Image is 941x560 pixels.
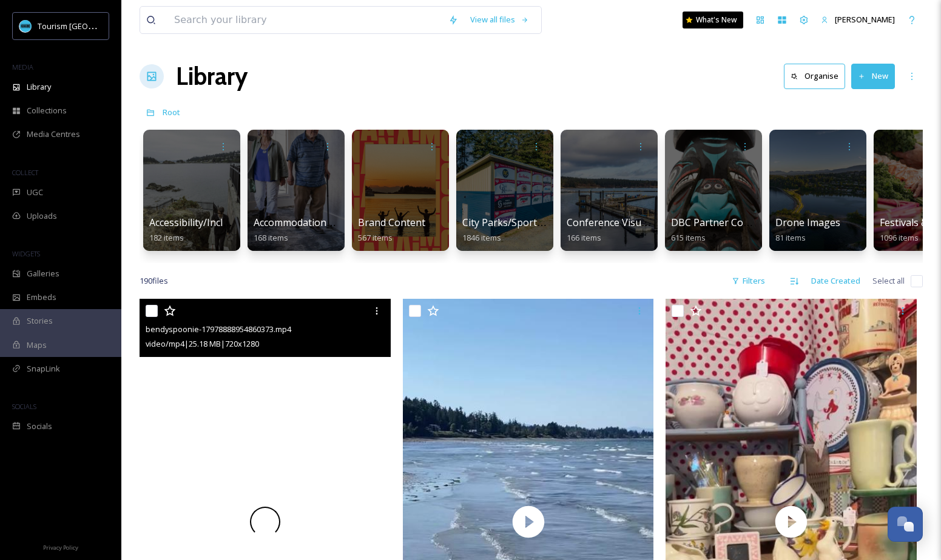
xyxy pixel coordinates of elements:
[358,217,425,243] a: Brand Content567 items
[880,232,919,243] span: 1096 items
[27,339,47,351] span: Maps
[254,232,288,243] span: 168 items
[12,402,36,411] span: SOCIALS
[784,64,851,88] a: Organise
[567,232,601,243] span: 166 items
[43,539,78,554] a: Privacy Policy
[254,217,361,243] a: Accommodations by Biz168 items
[12,168,38,177] span: COLLECT
[149,232,184,243] span: 182 items
[851,64,895,88] button: New
[12,249,40,258] span: WIDGETS
[671,217,772,243] a: DBC Partner Contrent615 items
[146,324,291,335] span: bendyspoonie-17978888954860373.mp4
[462,216,573,229] span: City Parks/Sport Images
[27,363,60,375] span: SnapLink
[27,210,57,222] span: Uploads
[567,217,654,243] a: Conference Visuals166 items
[27,315,53,327] span: Stories
[149,217,252,243] a: Accessibility/Inclusivity182 items
[176,58,248,95] a: Library
[27,105,67,116] span: Collections
[19,20,32,32] img: tourism_nanaimo_logo.jpeg
[567,216,654,229] span: Conference Visuals
[775,217,840,243] a: Drone Images81 items
[805,269,866,293] div: Date Created
[168,7,442,33] input: Search your library
[671,216,772,229] span: DBC Partner Contrent
[835,14,895,25] span: [PERSON_NAME]
[43,544,78,552] span: Privacy Policy
[12,62,33,72] span: MEDIA
[140,275,168,287] span: 190 file s
[27,128,80,140] span: Media Centres
[683,12,743,28] a: What's New
[163,105,180,119] a: Root
[27,292,56,303] span: Embeds
[254,216,361,229] span: Accommodations by Biz
[671,232,706,243] span: 615 items
[815,8,901,32] a: [PERSON_NAME]
[775,216,840,229] span: Drone Images
[775,232,806,243] span: 81 items
[27,421,52,432] span: Socials
[462,217,573,243] a: City Parks/Sport Images1846 items
[464,8,535,32] a: View all files
[146,338,259,349] span: video/mp4 | 25.18 MB | 720 x 1280
[462,232,501,243] span: 1846 items
[358,216,425,229] span: Brand Content
[784,64,845,88] button: Organise
[27,268,59,279] span: Galleries
[27,187,43,198] span: UGC
[888,507,923,542] button: Open Chat
[872,275,905,287] span: Select all
[149,216,252,229] span: Accessibility/Inclusivity
[163,107,180,118] span: Root
[726,269,771,293] div: Filters
[358,232,393,243] span: 567 items
[27,81,51,93] span: Library
[38,20,146,32] span: Tourism [GEOGRAPHIC_DATA]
